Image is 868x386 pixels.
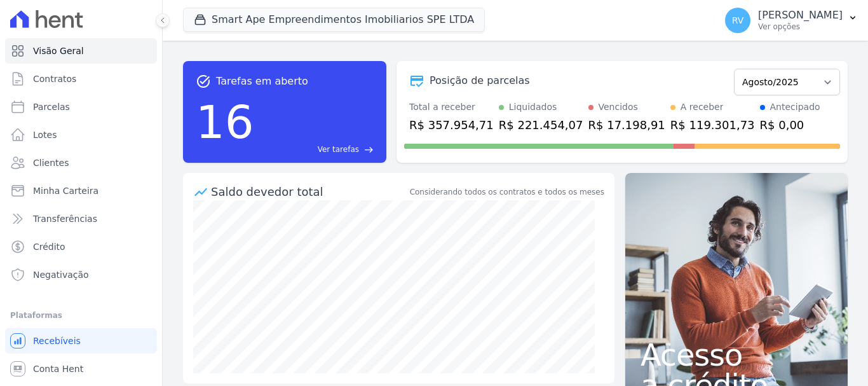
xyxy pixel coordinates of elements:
span: Lotes [33,128,57,141]
span: Tarefas em aberto [216,74,308,89]
div: Total a receber [409,100,494,114]
span: Negativação [33,268,89,281]
p: [PERSON_NAME] [758,9,843,22]
div: Posição de parcelas [430,73,530,88]
a: Recebíveis [5,328,157,354]
div: R$ 221.454,07 [499,116,583,134]
a: Ver tarefas east [259,144,374,155]
span: Visão Geral [33,45,84,57]
span: Contratos [33,72,76,85]
span: RV [732,16,744,25]
a: Transferências [5,206,157,231]
div: Liquidados [509,100,557,114]
button: RV [PERSON_NAME] Ver opções [715,3,868,38]
span: Transferências [33,212,97,225]
a: Crédito [5,234,157,259]
div: Plataformas [10,308,152,323]
a: Visão Geral [5,38,157,64]
button: Smart Ape Empreendimentos Imobiliarios SPE LTDA [183,8,485,32]
span: Parcelas [33,100,70,113]
span: Acesso [641,340,832,370]
span: task_alt [196,74,211,89]
p: Ver opções [758,22,843,32]
div: R$ 17.198,91 [588,116,665,134]
div: Considerando todos os contratos e todos os meses [410,186,604,198]
a: Lotes [5,122,157,148]
a: Minha Carteira [5,178,157,203]
span: Conta Hent [33,362,83,375]
div: R$ 119.301,73 [670,116,755,134]
a: Parcelas [5,94,157,120]
a: Negativação [5,262,157,287]
span: Minha Carteira [33,184,98,197]
div: Antecipado [770,100,820,114]
div: A receber [681,100,724,114]
a: Contratos [5,66,157,92]
a: Clientes [5,150,157,176]
span: east [364,145,374,155]
div: R$ 0,00 [760,116,820,134]
div: 16 [196,89,254,155]
span: Clientes [33,156,69,169]
div: R$ 357.954,71 [409,116,494,134]
a: Conta Hent [5,356,157,382]
span: Crédito [33,240,65,253]
span: Recebíveis [33,334,81,347]
span: Ver tarefas [318,144,359,155]
div: Vencidos [599,100,638,114]
div: Saldo devedor total [211,183,407,200]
